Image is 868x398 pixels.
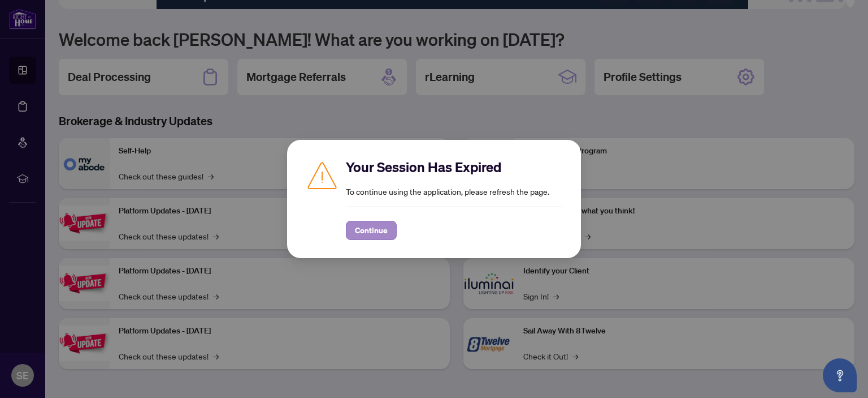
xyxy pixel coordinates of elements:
[305,158,339,192] img: Caution icon
[346,158,563,240] div: To continue using the application, please refresh the page.
[355,221,388,239] span: Continue
[823,358,857,392] button: Open asap
[346,158,563,176] h2: Your Session Has Expired
[346,221,397,240] button: Continue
